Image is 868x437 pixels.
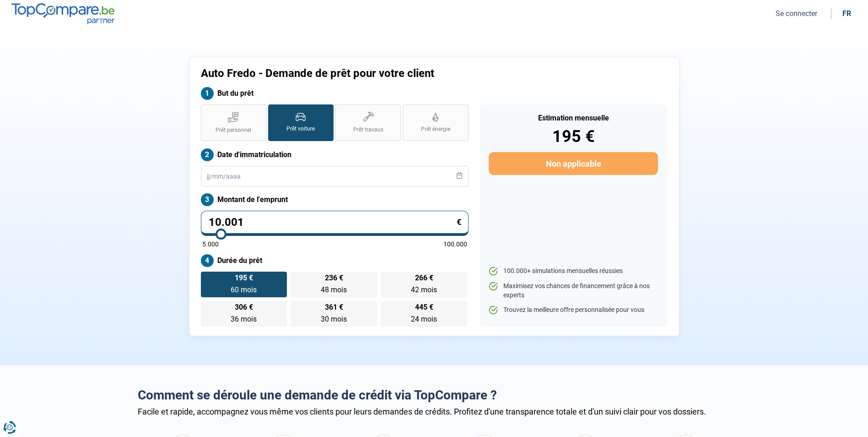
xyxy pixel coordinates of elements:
[773,9,820,18] button: Se connecter
[415,274,433,282] span: 266 €
[421,126,450,133] span: Prêt énergie
[138,388,731,403] h2: Comment se déroule une demande de crédit via TopCompare ?
[201,166,469,186] input: jj/mm/aaaa
[411,285,437,294] span: 42 mois
[321,315,347,323] span: 30 mois
[201,254,469,267] label: Durée du prêt
[489,152,658,175] button: Non applicable
[489,115,658,122] div: Estimation mensuelle
[138,407,731,416] div: Facile et rapide, accompagnez vous même vos clients pour leurs demandes de crédits. Profitez d'un...
[325,304,343,311] span: 361 €
[489,306,658,315] li: Trouvez la meilleure offre personnalisée pour vous
[443,241,467,247] span: 100.000
[231,285,257,294] span: 60 mois
[842,9,851,18] div: fr
[216,126,251,134] span: Prêt personnel
[489,282,658,300] li: Maximisez vos chances de financement grâce à nos experts
[201,67,548,80] h1: Auto Fredo - Demande de prêt pour votre client
[235,304,253,311] span: 306 €
[321,285,347,294] span: 48 mois
[457,218,461,226] span: €
[489,267,658,276] li: 100.000+ simulations mensuelles réussies
[11,3,114,24] img: TopCompare.be
[201,193,469,206] label: Montant de l'emprunt
[201,148,469,161] label: Date d'immatriculation
[201,87,469,100] label: But du prêt
[411,315,437,323] span: 24 mois
[286,125,315,133] span: Prêt voiture
[415,304,433,311] span: 445 €
[489,128,658,145] div: 195 €
[202,241,219,247] span: 5.000
[231,315,257,323] span: 36 mois
[353,126,383,134] span: Prêt travaux
[325,274,343,282] span: 236 €
[235,274,253,282] span: 195 €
